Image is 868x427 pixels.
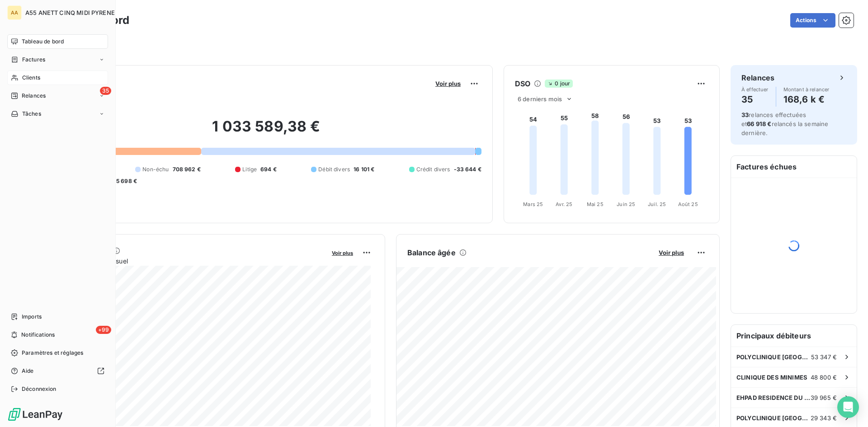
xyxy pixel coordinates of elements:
span: -33 644 € [454,165,481,174]
h4: 35 [741,92,769,107]
a: Imports [7,310,108,324]
span: +99 [96,326,111,334]
span: À effectuer [741,87,769,92]
span: 48 800 € [811,374,837,381]
span: relances effectuées et relancés la semaine dernière. [741,111,828,136]
tspan: Avr. 25 [556,201,572,207]
span: 0 jour [545,80,573,88]
span: Déconnexion [22,385,57,393]
span: 35 [100,87,111,95]
span: POLYCLINIQUE [GEOGRAPHIC_DATA] [736,414,811,422]
span: Notifications [21,331,55,339]
a: Paramètres et réglages [7,346,108,360]
span: Non-échu [142,165,169,174]
span: Relances [22,92,46,100]
button: Voir plus [656,249,687,257]
h6: DSO [515,78,530,89]
span: 694 € [260,165,277,174]
span: Tâches [22,110,41,118]
span: Chiffre d'affaires mensuel [51,256,325,266]
tspan: Juil. 25 [648,201,666,207]
div: AA [7,5,22,20]
span: Crédit divers [416,165,450,174]
span: Aide [22,367,34,375]
h6: Balance âgée [407,247,456,258]
tspan: Mai 25 [587,201,604,207]
span: 66 918 € [747,120,771,127]
span: A55 ANETT CINQ MIDI PYRENEES [25,9,122,16]
h4: 168,6 k € [783,92,830,107]
span: Voir plus [332,250,353,256]
a: Clients [7,70,108,85]
a: 35Relances [7,89,108,103]
span: 708 962 € [173,165,201,174]
span: Montant à relancer [783,87,830,92]
span: Voir plus [659,249,684,256]
span: 6 derniers mois [518,95,562,103]
tspan: Août 25 [678,201,698,207]
div: Open Intercom Messenger [837,396,859,418]
span: Factures [22,56,45,64]
span: Litige [242,165,257,174]
button: Actions [790,13,835,28]
span: Paramètres et réglages [22,349,83,357]
span: POLYCLINIQUE [GEOGRAPHIC_DATA] [736,353,811,361]
h6: Factures échues [731,156,857,178]
a: Tâches [7,107,108,121]
tspan: Juin 25 [617,201,635,207]
span: Tableau de bord [22,38,64,46]
span: 39 965 € [811,394,837,401]
img: Logo LeanPay [7,407,63,422]
h6: Principaux débiteurs [731,325,857,347]
span: Imports [22,313,42,321]
a: Aide [7,364,108,378]
span: 53 347 € [811,353,837,361]
tspan: Mars 25 [523,201,543,207]
span: CLINIQUE DES MINIMES [736,374,807,381]
span: Clients [22,74,40,82]
span: 33 [741,111,749,118]
h2: 1 033 589,38 € [51,117,481,145]
span: Débit divers [318,165,350,174]
span: 16 101 € [354,165,374,174]
span: Voir plus [435,80,461,87]
span: 29 343 € [811,414,837,422]
a: Factures [7,52,108,67]
button: Voir plus [329,249,356,257]
span: -5 698 € [113,177,137,185]
a: Tableau de bord [7,34,108,49]
h6: Relances [741,72,774,83]
span: EHPAD RESIDENCE DU BOSC [736,394,811,401]
button: Voir plus [433,80,463,88]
